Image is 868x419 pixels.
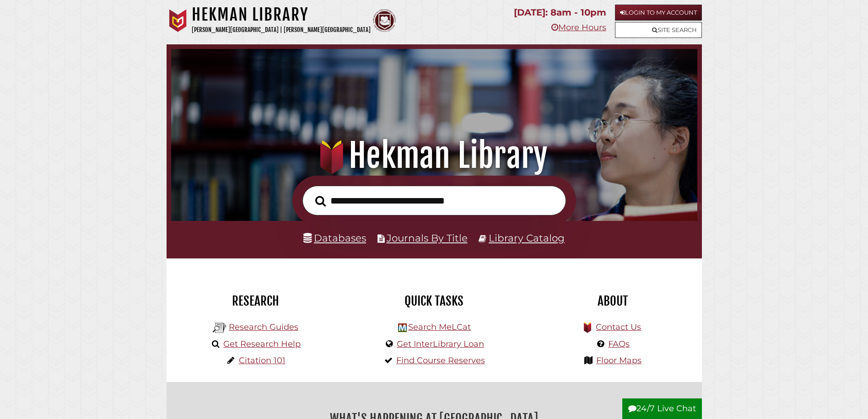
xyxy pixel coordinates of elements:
h1: Hekman Library [184,135,684,176]
a: FAQs [608,339,630,349]
a: Journals By Title [387,232,468,244]
p: [PERSON_NAME][GEOGRAPHIC_DATA] | [PERSON_NAME][GEOGRAPHIC_DATA] [192,25,371,35]
a: More Hours [551,22,606,32]
a: Databases [303,232,366,244]
i: Search [315,195,326,207]
a: Login to My Account [615,5,702,21]
a: Contact Us [596,322,641,332]
h1: Hekman Library [192,5,371,25]
a: Library Catalog [489,232,565,244]
h2: Research [173,293,338,309]
a: Citation 101 [239,355,286,365]
img: Calvin University [167,9,189,32]
h2: About [530,293,695,309]
a: Get InterLibrary Loan [397,339,484,349]
a: Search MeLCat [408,322,471,332]
button: Search [311,193,330,209]
a: Find Course Reserves [396,355,485,365]
img: Hekman Library Logo [398,323,407,332]
p: [DATE]: 8am - 10pm [514,5,606,21]
img: Calvin Theological Seminary [373,9,396,32]
img: Hekman Library Logo [213,321,226,335]
a: Site Search [615,22,702,38]
a: Get Research Help [223,339,301,349]
a: Floor Maps [596,355,642,365]
a: Research Guides [229,322,298,332]
h2: Quick Tasks [352,293,517,309]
